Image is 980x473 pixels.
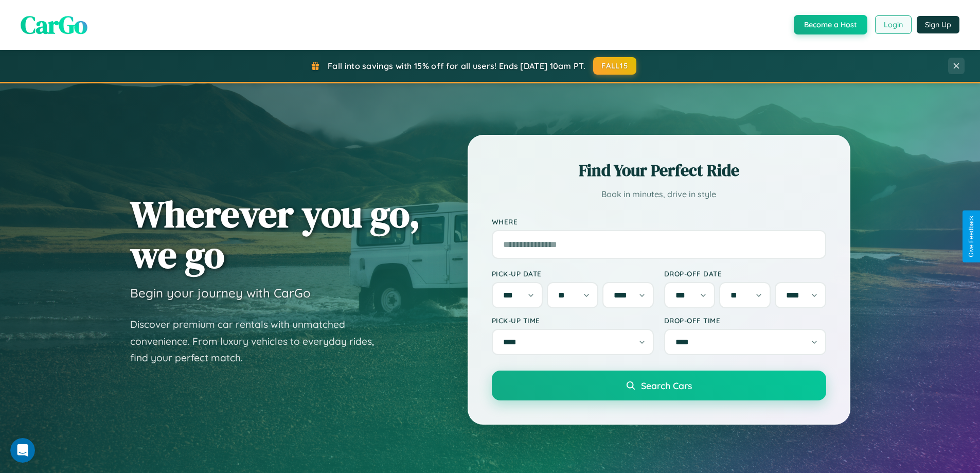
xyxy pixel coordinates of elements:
button: Login [875,15,912,34]
button: Sign Up [917,16,959,33]
span: Fall into savings with 15% off for all users! Ends [DATE] 10am PT. [328,61,585,71]
p: Book in minutes, drive in style [492,187,826,202]
button: FALL15 [593,57,636,75]
iframe: Intercom live chat [10,438,35,463]
div: Give Feedback [968,216,975,257]
button: Search Cars [492,371,826,400]
p: Discover premium car rentals with unmatched convenience. From luxury vehicles to everyday rides, ... [130,316,387,366]
label: Where [492,217,826,226]
span: CarGo [21,8,87,42]
label: Pick-up Time [492,316,654,325]
h1: Wherever you go, we go [130,194,420,275]
label: Drop-off Date [664,269,826,278]
label: Drop-off Time [664,316,826,325]
h3: Begin your journey with CarGo [130,285,311,301]
h2: Find Your Perfect Ride [492,159,826,182]
button: Become a Host [794,15,867,34]
span: Search Cars [641,380,692,391]
label: Pick-up Date [492,269,654,278]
